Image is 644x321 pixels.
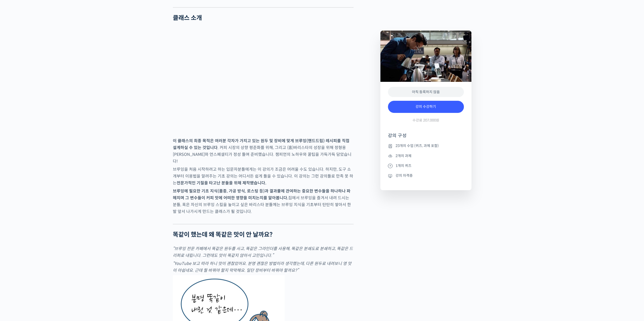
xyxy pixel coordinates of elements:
[388,87,464,97] div: 아직 등록하지 않음
[46,168,52,172] span: 대화
[388,153,464,159] li: 2개의 과제
[177,180,266,186] strong: 전문가적인 기질을 타고난 분들을 위해 제작됐습니다.
[173,261,351,273] em: “YouTube 보고 따라 하니 맛이 괜찮았어요. 분명 괜찮은 방법이라 생각했는데, 다른 원두로 내려보니 영 맛이 아쉽네요. 근데 뭘 바꿔야 할지 막막해요. 일단 장비부터 바...
[173,246,353,258] em: “브루잉 전문 카페에서 똑같은 원두를 사고, 똑같은 그라인더를 사용해, 똑같은 분쇄도로 분쇄하고, 똑같은 드리퍼로 내립니다. 그런데도 맛이 똑같지 않아서 고민입니다.”
[173,166,354,186] p: 브루잉을 처음 시작하려고 하는 입문자분들에게는 이 강의가 조금은 어려울 수도 있습니다. 하지만, 도구 소개부터 이용법을 알려주는 기초 강의는 어디서든 쉽게 들을 수 있습니다....
[173,188,354,215] p: 집에서 브루잉을 즐겨서 내려 드시는 분들, 혹은 자신의 브루잉 스킬을 높이고 싶은 바리스타 분들께는 브루잉 지식을 기초부터 탄탄히 쌓아서 한발 앞서 나가시게 만드는 클래스가 ...
[173,14,202,22] strong: 클래스 소개
[78,168,84,172] span: 설정
[2,160,33,173] a: 홈
[173,137,354,165] p: . 커피 시장의 상향 평준화를 위해, 그리고 (홈)바리스타의 성장을 위해 정형용 [PERSON_NAME]와 언스페셜티가 정성 들여 준비했습니다. 챔피언의 노하우와 꿀팁을 가득...
[388,173,464,179] li: 강의 자격증
[16,168,19,172] span: 홈
[388,143,464,149] li: 23개의 수업 (퀴즈, 과제 포함)
[33,160,65,173] a: 대화
[173,138,349,150] strong: 이 클래스의 최종 목적은 여러분 각자가 가지고 있는 원두 및 장비에 맞게 브루잉(핸드드립) 레시피를 직접 설계하실 수 있는 것입니다
[173,188,350,201] strong: 브루잉에 필요한 기초 지식(품종, 가공 방식, 로스팅 등)과 결과물에 관여하는 중요한 변수들을 하나하나 파헤치며 그 변수들이 커피 맛에 어떠한 영향을 미치는지를 알아봅니다.
[388,133,464,143] h4: 강의 구성
[412,118,439,123] span: 수강료 207,000원
[65,160,97,173] a: 설정
[173,231,273,238] strong: 똑같이 했는데 왜 똑같은 맛이 안 날까요?
[388,101,464,113] a: 강의 수강하기
[388,163,464,169] li: 1개의 퀴즈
